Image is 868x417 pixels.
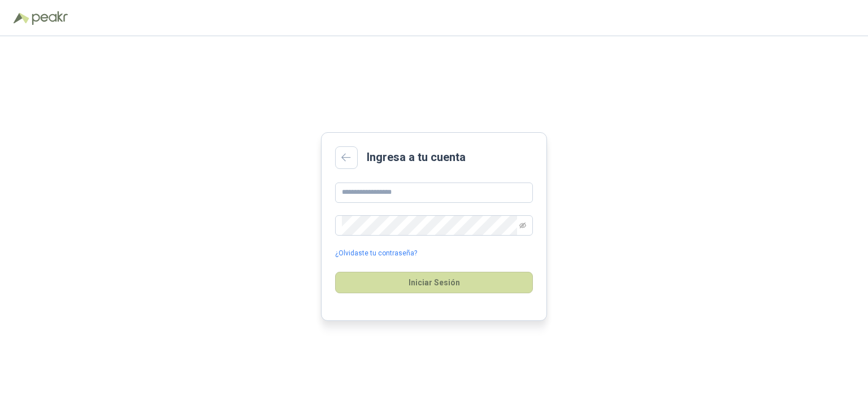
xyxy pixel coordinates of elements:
[519,222,526,229] span: eye-invisible
[367,149,466,166] h2: Ingresa a tu cuenta
[335,272,533,293] button: Iniciar Sesión
[14,12,29,24] img: Logo
[335,248,417,259] a: ¿Olvidaste tu contraseña?
[32,11,68,25] img: Peakr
